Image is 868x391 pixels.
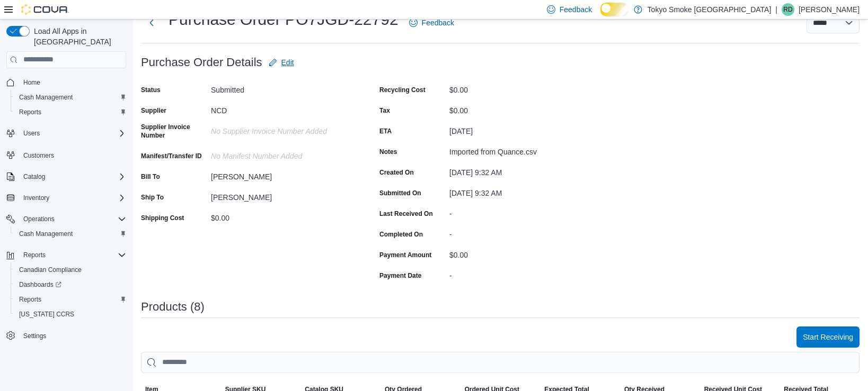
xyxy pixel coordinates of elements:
span: Catalog [23,172,45,181]
a: Customers [19,149,58,162]
a: Cash Management [15,228,77,240]
button: Next [141,12,162,33]
label: Completed On [379,230,423,239]
span: Load All Apps in [GEOGRAPHIC_DATA] [30,26,126,47]
label: Created On [379,168,414,177]
a: Settings [19,330,50,342]
span: Reports [15,293,126,306]
label: Shipping Cost [141,214,184,222]
span: Cash Management [19,230,73,238]
div: $0.00 [449,247,591,259]
span: Cash Management [15,228,126,240]
button: Settings [2,328,130,343]
span: [US_STATE] CCRS [19,310,74,319]
button: Reports [11,105,130,120]
a: Feedback [405,12,458,33]
div: Rob Davies [782,3,794,16]
button: Inventory [19,192,54,204]
nav: Complex example [6,70,126,371]
div: NCD [211,102,353,115]
div: Imported from Quance.csv [449,143,591,156]
span: Cash Management [19,93,73,102]
div: - [449,205,591,218]
p: Tokyo Smoke [GEOGRAPHIC_DATA] [648,3,772,16]
span: Feedback [560,4,592,15]
a: Reports [15,106,46,119]
button: Users [2,126,130,141]
button: Operations [2,212,130,226]
button: Reports [2,248,130,262]
button: Cash Management [11,90,130,105]
span: Washington CCRS [15,308,126,321]
div: $0.00 [449,81,591,94]
p: [PERSON_NAME] [799,3,860,16]
button: Reports [11,292,130,307]
p: | [775,3,777,16]
button: Operations [19,213,59,225]
div: $0.00 [211,210,353,222]
a: Dashboards [11,277,130,292]
a: Reports [15,293,46,306]
img: Cova [21,4,69,15]
button: Catalog [19,170,49,183]
span: RD [783,3,792,16]
button: Home [2,75,130,90]
span: Reports [19,108,41,116]
span: Dashboards [19,280,61,289]
h3: Products (8) [141,301,205,313]
span: Operations [19,213,126,225]
label: Supplier Invoice Number [141,123,207,140]
span: Feedback [422,17,454,28]
div: $0.00 [449,102,591,115]
button: Inventory [2,190,130,205]
a: Dashboards [15,278,66,291]
span: Canadian Compliance [15,263,126,276]
span: Inventory [23,194,49,202]
div: - [449,267,591,280]
div: [PERSON_NAME] [211,168,353,181]
label: Status [141,86,161,94]
button: Catalog [2,169,130,184]
label: Recycling Cost [379,86,426,94]
button: Cash Management [11,226,130,241]
button: Canadian Compliance [11,262,130,277]
a: [US_STATE] CCRS [15,308,78,321]
span: Customers [19,148,126,161]
label: Notes [379,148,397,156]
span: Users [19,127,126,140]
div: [DATE] 9:32 AM [449,185,591,197]
label: ETA [379,127,392,135]
label: Payment Amount [379,251,431,259]
div: [DATE] [449,123,591,135]
label: Ship To [141,193,164,202]
span: Users [23,129,40,138]
span: Canadian Compliance [19,266,82,274]
span: Customers [23,151,54,160]
button: Edit [264,52,298,73]
span: Edit [281,57,294,68]
button: Reports [19,249,50,261]
button: [US_STATE] CCRS [11,307,130,322]
div: Submitted [211,81,353,94]
a: Canadian Compliance [15,263,86,276]
label: Last Received On [379,210,433,218]
label: Supplier [141,106,166,115]
div: - [449,226,591,239]
button: Start Receiving [796,326,860,348]
span: Reports [15,106,126,119]
span: Settings [19,329,126,342]
label: Manifest/Transfer ID [141,152,202,160]
button: Users [19,127,44,140]
span: Inventory [19,192,126,204]
label: Tax [379,106,390,115]
input: Dark Mode [600,3,628,16]
label: Submitted On [379,189,421,197]
span: Catalog [19,170,126,183]
a: Home [19,76,45,89]
button: Customers [2,147,130,162]
a: Cash Management [15,91,77,104]
span: Start Receiving [803,332,853,342]
div: No Manifest Number added [211,148,353,160]
span: Reports [19,295,41,304]
div: [DATE] 9:32 AM [449,164,591,177]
